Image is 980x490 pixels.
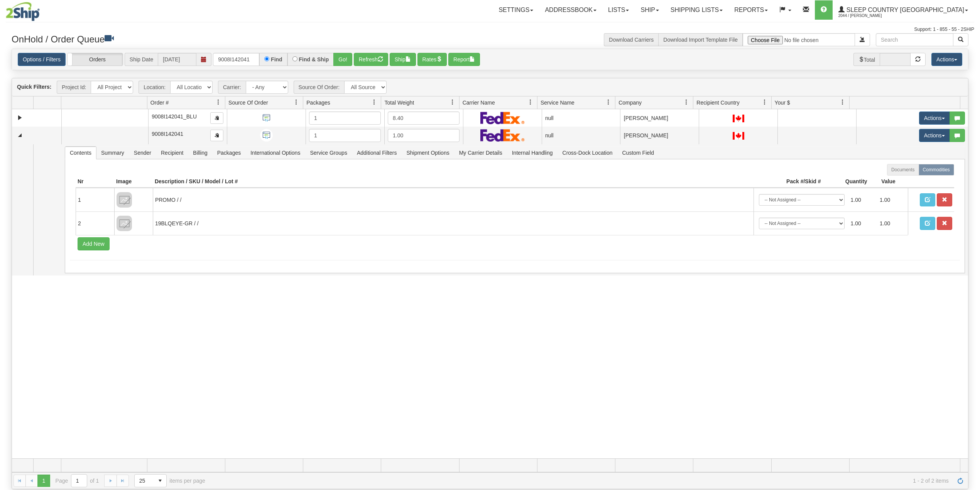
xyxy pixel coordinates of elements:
img: API [260,112,273,124]
a: Ship [635,0,664,20]
label: Commodities [919,164,954,176]
a: Expand [15,113,25,123]
span: Recipient Country [696,99,739,106]
a: Recipient Country filter column settings [758,96,771,109]
span: Page 1 [37,475,50,487]
a: Company filter column settings [680,96,693,109]
a: Download Import Template File [663,37,738,43]
td: null [542,109,620,127]
button: Actions [919,129,950,142]
label: Find [271,57,282,62]
span: Total Weight [384,99,414,106]
iframe: chat widget [962,206,979,284]
a: Settings [493,0,539,20]
img: CA [733,132,744,140]
label: Orders [68,53,123,66]
div: Support: 1 - 855 - 55 - 2SHIP [6,26,974,33]
span: Carrier: [218,81,246,94]
span: Order # [150,99,169,106]
img: 8DAB37Fk3hKpn3AAAAAElFTkSuQmCC [117,192,132,208]
button: Rates [417,53,447,66]
td: 1.00 [848,215,877,232]
th: Description / SKU / Model / Lot # [153,176,754,188]
span: Shipment Options [402,147,454,159]
span: My Carrier Details [455,147,507,159]
span: Sender [129,147,156,159]
button: Copy to clipboard [210,112,223,124]
a: Order # filter column settings [212,96,225,109]
a: Sleep Country [GEOGRAPHIC_DATA] 2044 / [PERSON_NAME] [833,0,974,20]
span: Packages [213,147,245,159]
span: Project Id: [57,81,91,94]
span: 9008I142041 [152,131,183,137]
img: CA [733,115,744,122]
h3: OnHold / Order Queue [12,33,484,44]
span: Service Groups [305,147,351,159]
td: [PERSON_NAME] [620,109,699,127]
span: Your $ [775,99,790,106]
a: Addressbook [539,0,602,20]
img: API [260,129,273,142]
input: Import [743,33,855,46]
button: Go! [333,53,352,66]
th: Value [869,176,908,188]
th: Pack #/Skid # [754,176,823,188]
span: Source Of Order: [294,81,345,94]
td: null [542,127,620,144]
input: Search [876,33,953,46]
label: Documents [887,164,919,176]
span: Total [853,53,880,66]
td: 19BLQEYE-GR / / [153,211,754,235]
span: Company [618,99,642,106]
td: 2 [76,211,114,235]
a: Packages filter column settings [368,96,381,109]
span: Recipient [156,147,188,159]
span: Sleep Country [GEOGRAPHIC_DATA] [845,7,964,13]
span: Page sizes drop down [134,474,167,487]
a: Reports [728,0,774,20]
a: Lists [602,0,635,20]
span: Cross-Dock Location [558,147,617,159]
label: Quick Filters: [17,83,51,91]
td: 1.00 [877,191,906,209]
td: 1.00 [877,215,906,232]
button: Refresh [354,53,388,66]
span: Summary [96,147,129,159]
a: Carrier Name filter column settings [524,96,537,109]
div: grid toolbar [12,78,968,96]
span: International Options [246,147,305,159]
span: 9008I142041_BLU [152,113,197,120]
td: PROMO / / [153,188,754,211]
button: Copy to clipboard [210,130,223,141]
span: Service Name [541,99,574,106]
a: Total Weight filter column settings [446,96,459,109]
span: 1 - 2 of 2 items [216,478,949,484]
button: Actions [931,53,962,66]
span: Billing [188,147,212,159]
label: Find & Ship [299,57,329,62]
span: Packages [306,99,330,106]
img: 8DAB37Fk3hKpn3AAAAAElFTkSuQmCC [117,216,132,231]
span: Page of 1 [56,474,99,487]
span: Location: [139,81,170,94]
button: Search [953,33,968,46]
span: Additional Filters [352,147,402,159]
td: 1.00 [848,191,877,209]
span: Source Of Order [228,99,268,106]
th: Image [114,176,153,188]
span: Ship Date [125,53,158,66]
th: Nr [76,176,114,188]
button: Actions [919,112,950,125]
span: 25 [139,477,149,485]
a: Your $ filter column settings [836,96,849,109]
a: Download Carriers [609,37,654,43]
span: Internal Handling [507,147,558,159]
td: [PERSON_NAME] [620,127,699,144]
span: items per page [134,474,205,487]
button: Add New [78,237,110,250]
a: Shipping lists [665,0,728,20]
th: Quantity [823,176,869,188]
span: Contents [65,147,96,159]
td: 1 [76,188,114,211]
a: Options / Filters [18,53,66,66]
